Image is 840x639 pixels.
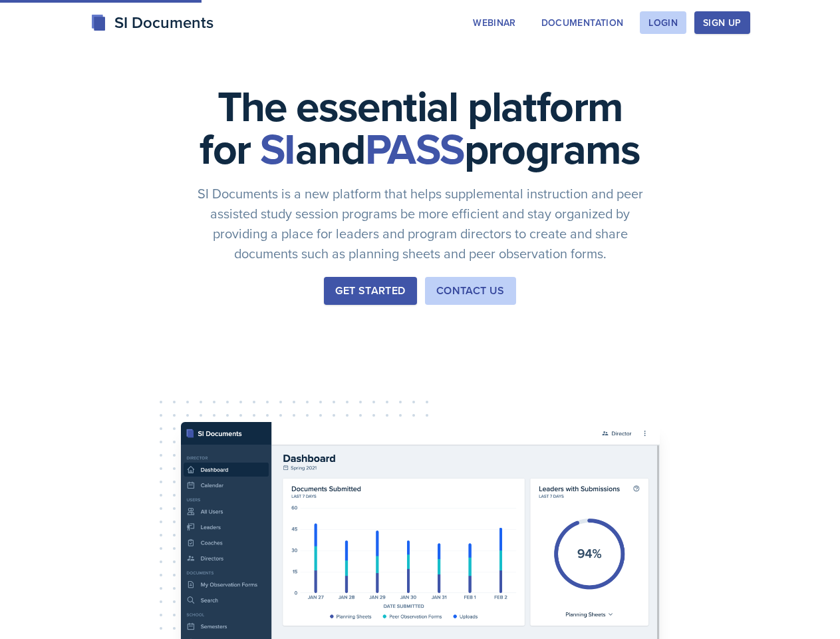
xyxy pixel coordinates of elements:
div: Login [648,17,678,28]
div: SI Documents [90,11,213,35]
div: Contact Us [436,283,505,299]
button: Get Started [324,277,416,305]
div: Documentation [541,17,624,28]
button: Contact Us [425,277,516,305]
button: Documentation [533,11,632,34]
button: Webinar [464,11,524,34]
div: Sign Up [703,17,741,28]
button: Sign Up [694,11,750,34]
button: Login [640,11,686,34]
div: Get Started [335,283,405,299]
div: Webinar [473,17,515,28]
